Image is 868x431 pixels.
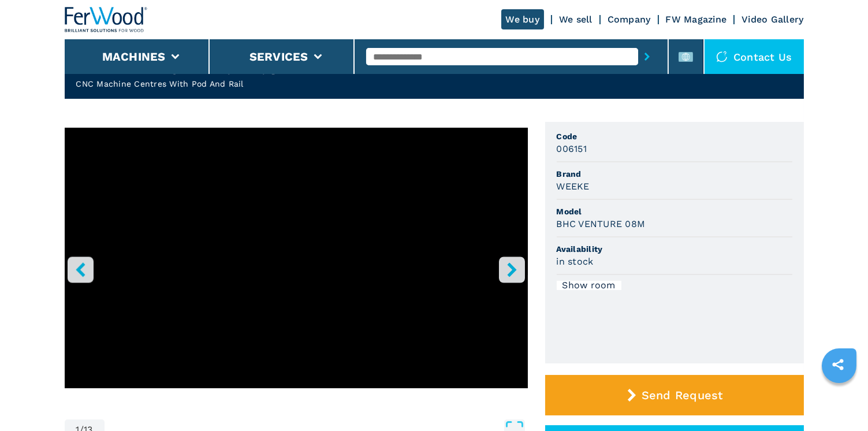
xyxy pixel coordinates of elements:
img: Ferwood [65,7,148,32]
iframe: Chat [819,379,859,422]
span: Availability [557,243,792,255]
a: Company [608,14,651,25]
button: Send Request [545,375,804,415]
button: right-button [499,257,525,283]
span: Brand [557,168,792,180]
h2: CNC Machine Centres With Pod And Rail [76,78,292,90]
a: We sell [559,14,593,25]
a: FW Magazine [666,14,727,25]
button: Services [249,50,308,64]
div: Contact us [705,39,804,74]
iframe: Centro di lavoro a Ventose in azione - WEEKE BHC VENTURE 08M - Ferwoodgroup - 006151 [65,128,528,388]
h3: 006151 [557,142,587,155]
span: Model [557,206,792,217]
h3: WEEKE [557,180,590,193]
span: Code [557,131,792,142]
h3: BHC VENTURE 08M [557,217,646,231]
button: Machines [102,50,166,64]
a: We buy [501,9,545,29]
div: Show room [557,281,621,290]
img: Contact us [716,51,728,62]
span: Send Request [642,388,723,402]
button: left-button [68,257,94,283]
a: sharethis [824,350,852,379]
button: submit-button [638,43,656,70]
div: Go to Slide 1 [65,128,528,408]
h3: in stock [557,255,594,268]
a: Video Gallery [742,14,803,25]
